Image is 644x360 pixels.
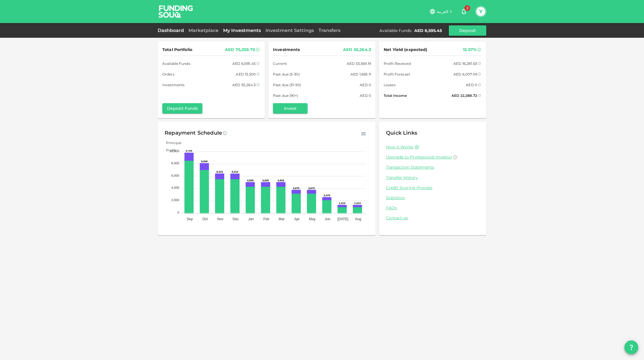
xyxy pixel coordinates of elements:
[309,217,316,221] tspan: May
[384,82,396,88] span: Losses
[451,93,477,99] div: AED 22,288.72
[273,71,300,77] span: Past due (5-30)
[162,46,192,53] span: Total Portfolio
[379,28,412,33] div: Available Funds :
[386,205,479,211] a: FAQs
[248,217,254,221] tspan: Jan
[171,161,179,165] tspan: 8,000
[171,186,179,189] tspan: 4,000
[386,185,479,191] a: Credit Scoring Process
[273,61,287,67] span: Current
[162,82,184,88] span: Investments
[351,71,371,77] div: AED 1,695.11
[386,195,479,201] a: Statistics
[624,340,638,354] button: question
[347,61,371,67] div: AED 53,569.19
[386,154,452,160] span: Upgrade to Professional Investor
[187,217,193,221] tspan: Sep
[162,103,202,114] button: Deposit Funds
[453,61,477,67] div: AED 16,281.63
[263,28,316,33] a: Investment Settings
[171,174,179,177] tspan: 6,000
[477,7,485,16] button: Y
[464,5,470,11] span: 2
[273,46,300,53] span: Investments
[162,61,190,67] span: Available Funds
[386,130,417,136] span: Quick Links
[384,93,407,99] span: Total Income
[316,28,343,33] a: Transfers
[449,25,486,36] button: Deposit
[158,28,186,33] a: Dashboard
[162,141,181,145] span: Principal
[386,175,479,180] a: Transfer History
[325,217,330,221] tspan: Jun
[170,149,179,153] tspan: 10,000
[386,154,479,160] a: Upgrade to Professional Investor
[186,28,221,33] a: Marketplace
[225,46,255,53] div: AED 75,359.75
[263,217,269,221] tspan: Feb
[458,6,470,17] button: 2
[386,215,479,221] a: Contact us
[360,82,371,88] div: AED 0
[384,71,410,77] span: Profit Forecast
[386,144,413,150] a: How it Works
[384,46,428,53] span: Net Yield (expected)
[466,82,477,88] div: AED 0
[463,46,477,53] div: 12.57%
[360,93,371,99] div: AED 0
[355,217,361,221] tspan: Aug
[178,211,179,214] tspan: 0
[384,61,411,67] span: Profit Received
[453,71,477,77] div: AED 6,007.09
[294,217,300,221] tspan: Apr
[202,217,208,221] tspan: Oct
[236,71,256,77] div: AED 13,500
[171,198,179,202] tspan: 2,000
[233,217,239,221] tspan: Dec
[273,93,298,99] span: Past due (90+)
[217,217,223,221] tspan: Nov
[437,9,448,14] span: العربية
[162,148,176,152] span: Profit
[221,28,263,33] a: My Investments
[232,61,256,67] div: AED 6,595.45
[273,103,308,114] button: Invest
[414,28,442,33] div: AED 6,595.45
[273,82,301,88] span: Past due (31-90)
[279,217,285,221] tspan: Mar
[232,82,256,88] div: AED 55,264.3
[165,129,222,138] div: Repayment Schedule
[162,71,174,77] span: Orders
[386,165,479,170] a: Transaction Statements
[337,217,348,221] tspan: [DATE]
[343,46,371,53] div: AED 55,264.3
